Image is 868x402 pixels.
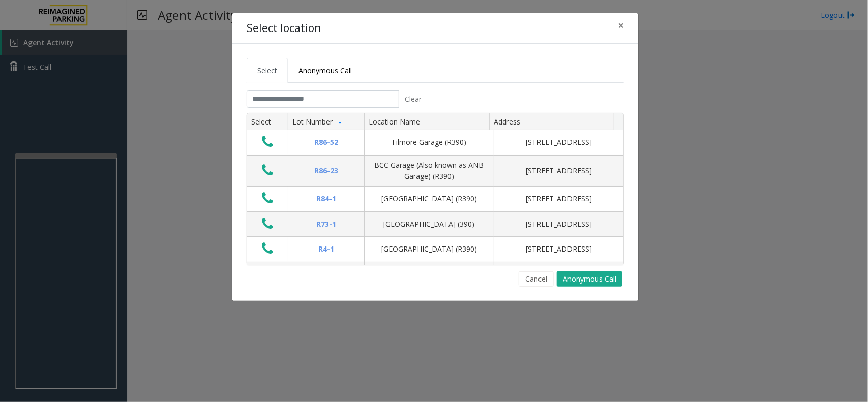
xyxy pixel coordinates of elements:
[500,219,617,230] div: [STREET_ADDRESS]
[247,113,288,131] th: Select
[294,193,358,204] div: R84-1
[294,137,358,148] div: R86-52
[257,66,277,75] span: Select
[371,160,488,182] div: BCC Garage (Also known as ANB Garage) (R390)
[371,243,488,255] div: [GEOGRAPHIC_DATA] (R390)
[247,20,321,37] h4: Select location
[500,165,617,176] div: [STREET_ADDRESS]
[371,193,488,204] div: [GEOGRAPHIC_DATA] (R390)
[494,117,520,127] span: Address
[557,271,622,287] button: Anonymous Call
[294,219,358,230] div: R73-1
[247,113,623,265] div: Data table
[336,117,344,126] span: Sortable
[371,219,488,230] div: [GEOGRAPHIC_DATA] (390)
[292,117,333,127] span: Lot Number
[369,117,420,127] span: Location Name
[371,137,488,148] div: Filmore Garage (R390)
[247,58,624,83] ul: Tabs
[399,90,428,108] button: Clear
[294,165,358,176] div: R86-23
[500,193,617,204] div: [STREET_ADDRESS]
[500,137,617,148] div: [STREET_ADDRESS]
[298,66,352,75] span: Anonymous Call
[500,243,617,255] div: [STREET_ADDRESS]
[294,243,358,255] div: R4-1
[618,18,624,33] span: ×
[611,13,631,38] button: Close
[519,271,554,287] button: Cancel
